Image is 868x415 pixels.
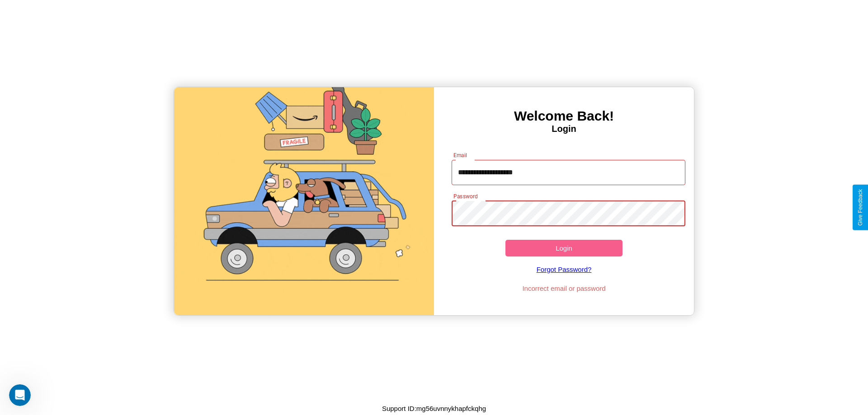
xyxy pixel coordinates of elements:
h3: Welcome Back! [434,108,694,124]
label: Password [453,192,477,200]
h4: Login [434,124,694,134]
div: Give Feedback [857,189,863,226]
button: Login [505,240,623,256]
img: gif [174,87,434,315]
p: Support ID: mg56uvnnykhapfckqhg [382,402,486,415]
p: Incorrect email or password [447,282,681,294]
iframe: Intercom live chat [9,384,31,406]
label: Email [453,151,467,159]
a: Forgot Password? [447,256,681,282]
